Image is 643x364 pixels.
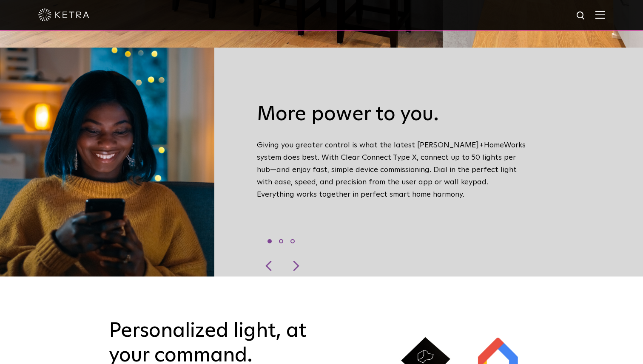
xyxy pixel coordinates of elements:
[250,60,534,265] div: Giving you greater control is what the latest [PERSON_NAME]+HomeWorks system does best. With Clea...
[257,102,528,127] h3: More power to you.
[595,11,605,19] img: Hamburger%20Nav.svg
[576,11,586,21] img: search icon
[38,8,89,21] img: ketra-logo-2019-white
